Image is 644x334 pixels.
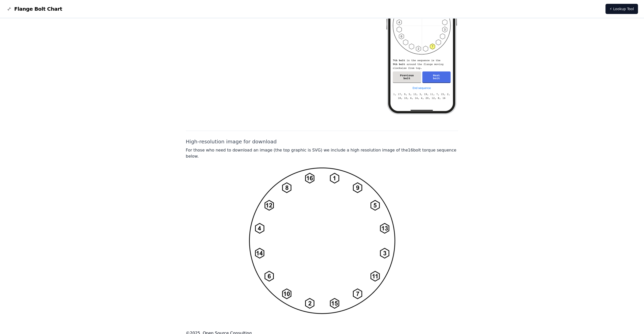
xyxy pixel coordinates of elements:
p: For those who need to download an image (the top graphic is SVG) we include a high resolution ima... [186,147,458,159]
img: 16 bolt torque pattern [249,168,395,314]
a: ⚡ Lookup Tool [605,4,638,14]
span: Flange Bolt Chart [14,5,62,12]
h2: High-resolution image for download [186,138,458,145]
a: Flange Bolt Chart LogoFlange Bolt Chart [6,5,62,12]
img: Flange Bolt Chart Logo [6,6,12,12]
